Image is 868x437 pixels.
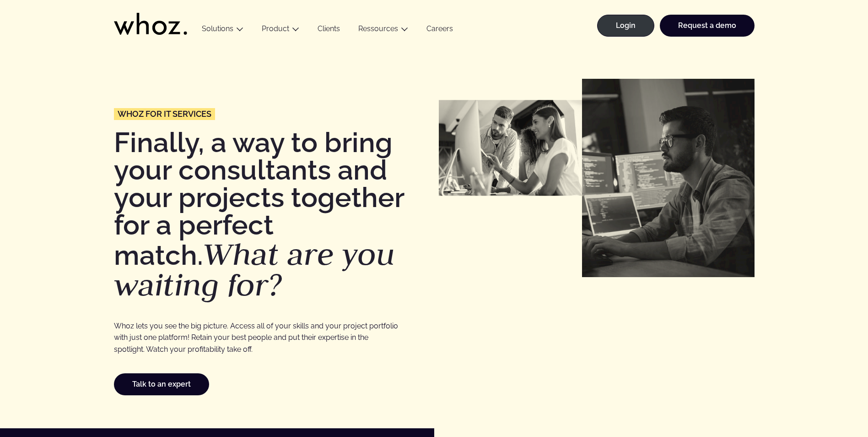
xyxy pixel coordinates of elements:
button: Ressources [349,24,417,37]
a: Clients [308,24,349,37]
button: Product [253,24,308,37]
button: Solutions [193,24,253,37]
a: Login [597,15,654,37]
a: Ressources [358,24,398,33]
p: Whoz lets you see the big picture. Access all of your skills and your project portfolio with just... [114,320,398,355]
a: Product [262,24,289,33]
img: Sociétés numériques [582,79,755,277]
a: Careers [417,24,462,37]
h1: Finally, a way to bring your consultants and your projects together for a perfect match. [114,129,430,300]
a: Request a demo [660,15,755,37]
img: ESN [439,100,582,196]
span: Whoz for IT services [118,110,211,118]
em: What are you waiting for? [114,234,395,305]
a: Talk to an expert [114,373,209,395]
